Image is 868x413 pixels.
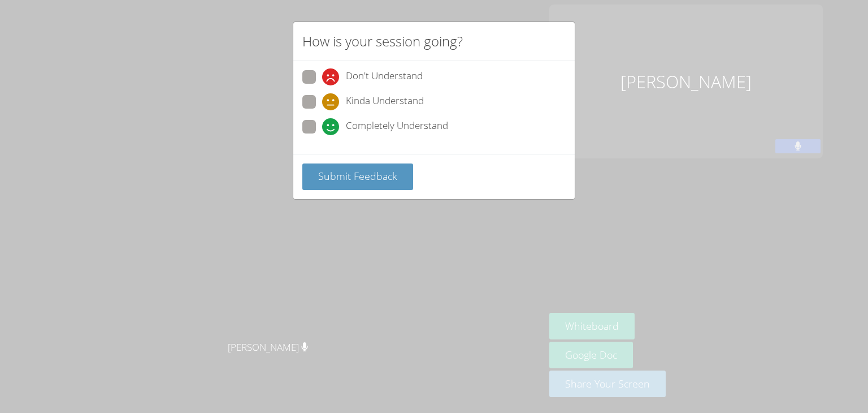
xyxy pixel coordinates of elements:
[346,68,423,85] span: Don't Understand
[302,31,463,51] h2: How is your session going?
[346,93,424,110] span: Kinda Understand
[302,164,413,190] button: Submit Feedback
[346,118,448,135] span: Completely Understand
[318,169,397,183] span: Submit Feedback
